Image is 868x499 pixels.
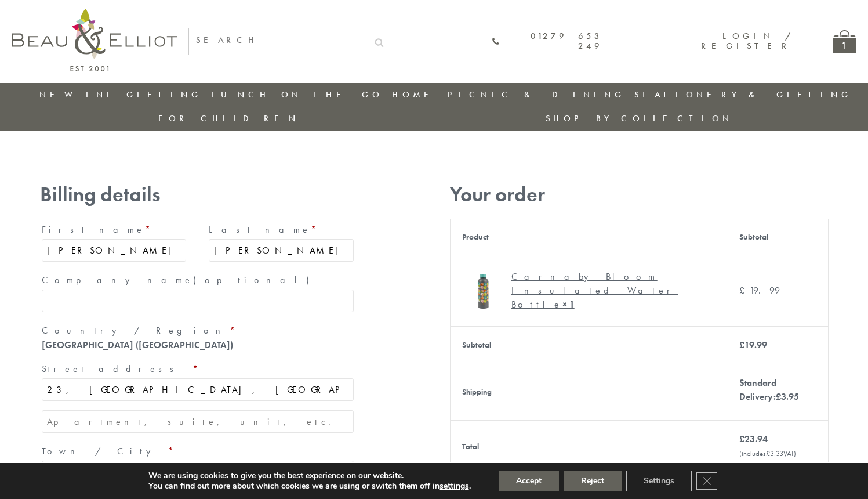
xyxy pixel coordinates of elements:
[392,89,438,100] a: Home
[739,284,750,296] span: £
[42,442,354,461] label: Town / City
[450,420,728,472] th: Total
[42,378,354,401] input: House number and street name
[696,472,717,490] button: Close GDPR Cookie Banner
[562,298,575,310] strong: × 1
[776,390,781,403] span: £
[739,284,780,296] bdi: 19.99
[492,31,603,52] a: 01279 653 249
[634,89,852,100] a: Stationery & Gifting
[766,449,770,458] span: £
[148,481,471,491] p: You can find out more about which cookies we are using or switch them off in .
[126,89,202,100] a: Gifting
[450,326,728,364] th: Subtotal
[701,30,792,52] a: Login / Register
[739,433,768,445] bdi: 23.94
[450,183,829,207] h3: Your order
[766,449,783,458] span: 3.33
[728,219,828,255] th: Subtotal
[833,30,856,53] a: 1
[12,9,177,71] img: logo
[42,360,354,378] label: Street address
[739,377,799,403] label: Standard Delivery:
[450,364,728,420] th: Shipping
[42,220,187,239] label: First name
[211,89,383,100] a: Lunch On The Go
[148,471,471,481] p: We are using cookies to give you the best experience on our website.
[209,220,354,239] label: Last name
[626,471,692,491] button: Settings
[42,271,354,290] label: Company name
[440,481,469,491] button: settings
[42,321,354,340] label: Country / Region
[39,89,117,100] a: New in!
[564,471,622,491] button: Reject
[546,113,733,124] a: Shop by collection
[511,270,708,312] div: Carnaby Bloom Insulated Water Bottle
[42,410,354,433] input: Apartment, suite, unit, etc. (optional)
[739,339,744,351] span: £
[193,274,316,286] span: (optional)
[739,449,796,458] small: (includes VAT)
[499,471,559,491] button: Accept
[739,433,744,445] span: £
[739,339,767,351] bdi: 19.99
[42,339,233,351] strong: [GEOGRAPHIC_DATA] ([GEOGRAPHIC_DATA])
[462,267,717,314] a: Carnaby Bloom Insulated Water Bottle Carnaby Bloom Insulated Water Bottle× 1
[450,219,728,255] th: Product
[40,183,355,207] h3: Billing details
[448,89,625,100] a: Picnic & Dining
[158,113,299,124] a: For Children
[776,390,799,403] bdi: 3.95
[189,28,368,52] input: SEARCH
[462,267,506,310] img: Carnaby Bloom Insulated Water Bottle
